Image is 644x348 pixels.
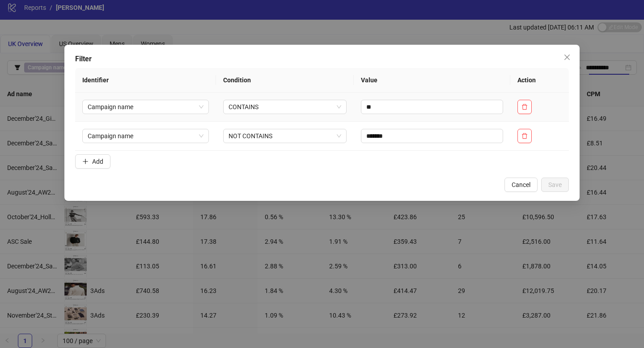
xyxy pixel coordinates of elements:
[521,104,528,110] span: delete
[354,68,511,93] th: Value
[504,178,538,192] button: Cancel
[563,54,571,61] span: close
[512,181,530,188] span: Cancel
[541,178,569,192] button: Save
[216,68,354,93] th: Condition
[560,50,574,64] button: Close
[75,68,216,93] th: Identifier
[229,129,341,143] span: NOT CONTAINS
[75,54,569,64] div: Filter
[75,154,110,169] button: Add
[88,129,203,143] span: Campaign name
[229,100,341,114] span: CONTAINS
[82,158,89,165] span: plus
[92,158,103,165] span: Add
[521,133,528,139] span: delete
[88,100,203,114] span: Campaign name
[510,68,569,93] th: Action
